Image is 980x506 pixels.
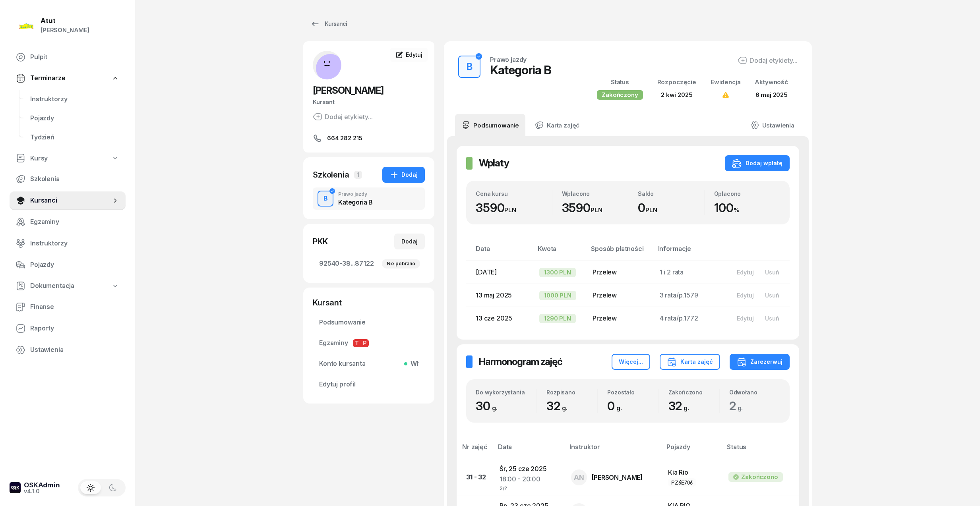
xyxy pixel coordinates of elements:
div: Aktywność [755,77,788,87]
a: Finanse [10,297,126,317]
div: Karta zajęć [667,357,713,367]
a: Kursanci [10,191,126,210]
div: Prawo jazdy [338,192,373,197]
div: Prawo jazdy [490,56,527,63]
a: Pulpit [10,48,126,67]
button: Dodaj wpłatę [725,155,790,171]
span: 30 [476,399,501,413]
span: 3 rata/p.1579 [660,291,698,299]
a: Ustawienia [744,114,801,136]
div: Kia Rio [668,467,716,478]
div: 0 [638,201,704,215]
div: Opłacono [714,190,781,197]
div: Przelew [593,313,647,324]
div: Cena kursu [476,190,552,197]
span: 92540-38...87122 [319,259,418,269]
a: Konto kursantaWł [313,354,425,373]
div: Usuń [765,292,779,299]
span: 4 rata/p.1772 [660,314,698,322]
div: Zakończono [668,389,719,396]
button: BPrawo jazdyKategoria B [313,187,425,210]
a: Terminarze [10,69,126,87]
div: 18:00 - 20:00 [500,474,558,485]
span: Pojazdy [30,113,119,124]
small: % [734,206,739,214]
th: Nr zajęć [457,442,493,459]
div: Pozostało [607,389,658,396]
div: Status [597,77,643,87]
div: Do wykorzystania [476,389,536,396]
span: Edytuj profil [319,379,418,390]
small: g. [738,404,743,412]
div: v4.1.0 [24,489,60,494]
a: Kursanci [303,16,354,32]
div: Odwołano [729,389,780,396]
span: Tydzień [30,132,119,143]
span: Raporty [30,323,119,334]
a: Instruktorzy [24,90,126,109]
img: logo-xs-dark@2x.png [10,482,21,493]
div: B [463,59,476,75]
div: 0 [607,399,658,413]
td: 31 - 32 [457,459,493,496]
div: Kategoria B [490,63,551,77]
span: Finanse [30,302,119,312]
div: 1000 PLN [539,291,576,300]
div: Edytuj [737,315,754,322]
th: Status [722,442,799,459]
span: 2 kwi 2025 [661,91,692,98]
button: Zarezerwuj [730,354,790,370]
div: Przelew [593,267,647,278]
a: 92540-38...87122Nie pobrano [313,254,425,273]
span: P [361,339,369,347]
span: Kursy [30,153,48,164]
div: [PERSON_NAME] [41,25,89,35]
a: Dokumentacja [10,277,126,295]
div: Edytuj [737,269,754,276]
div: B [320,192,331,205]
span: 2 [729,399,747,413]
div: Szkolenia [313,169,349,180]
span: 13 cze 2025 [476,314,512,322]
span: Edytuj [406,51,422,58]
span: 1 [354,171,362,179]
button: B [318,191,333,207]
button: B [458,56,480,78]
th: Data [466,243,533,261]
span: T [353,339,361,347]
th: Data [493,442,565,459]
a: Karta zajęć [529,114,586,136]
a: 664 282 215 [313,133,425,143]
button: Usuń [759,312,785,325]
a: Tydzień [24,128,126,147]
button: Usuń [759,289,785,302]
th: Pojazdy [662,442,722,459]
div: Edytuj [737,292,754,299]
div: Wpłacono [562,190,628,197]
div: Atut [41,17,89,24]
a: Kursy [10,149,126,168]
div: 3590 [476,201,552,215]
a: Podsumowanie [313,313,425,332]
div: Dodaj wpłatę [732,158,782,168]
div: [PERSON_NAME] [592,474,643,481]
h2: Harmonogram zajęć [479,355,562,368]
td: Śr, 25 cze 2025 [493,459,565,496]
div: Dodaj [389,170,418,180]
span: Podsumowanie [319,317,418,328]
small: g. [684,404,689,412]
button: Dodaj [394,234,425,249]
span: Pulpit [30,52,119,62]
a: EgzaminyTP [313,334,425,353]
span: AN [574,474,584,481]
button: Dodaj etykiety... [738,56,798,65]
div: Saldo [638,190,704,197]
span: Egzaminy [319,338,418,348]
span: [PERSON_NAME] [313,85,383,96]
div: Zakończono [741,472,778,482]
th: Sposób płatności [586,243,653,261]
a: Egzaminy [10,212,126,232]
a: Instruktorzy [10,234,126,253]
div: Więcej... [619,357,643,367]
